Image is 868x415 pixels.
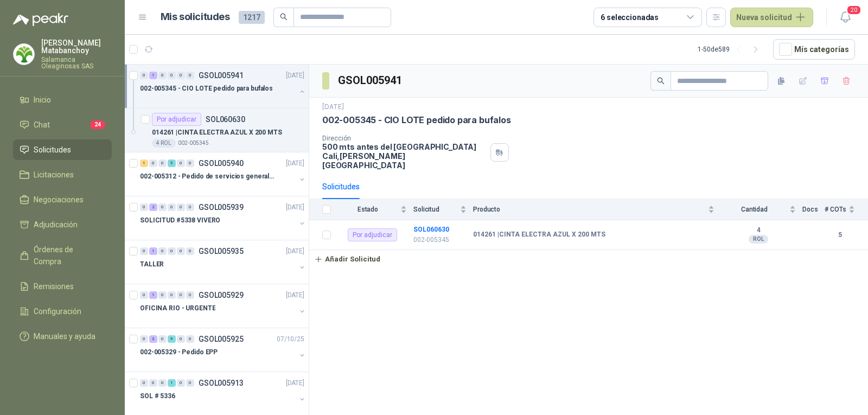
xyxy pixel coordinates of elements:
[13,139,112,160] a: Solicitudes
[199,159,244,167] p: GSOL005940
[13,239,112,272] a: Órdenes de Compra
[140,347,218,357] p: 002-005329 - Pedido EPP
[657,77,665,85] span: search
[158,159,167,167] div: 0
[199,379,244,387] p: GSOL005913
[140,159,148,167] div: 1
[280,13,288,21] span: search
[177,247,185,255] div: 0
[186,72,194,79] div: 0
[286,246,304,257] p: [DATE]
[413,199,473,220] th: Solicitud
[177,72,185,79] div: 0
[177,335,185,343] div: 0
[322,181,360,193] div: Solicitudes
[158,291,167,299] div: 0
[199,72,244,79] p: GSOL005941
[152,127,282,138] p: 014261 | CINTA ELECTRA AZUL X 200 MTS
[149,291,157,299] div: 1
[152,139,176,148] div: 4 ROL
[34,305,81,317] span: Configuración
[90,120,105,129] span: 24
[140,201,307,235] a: 0 2 0 0 0 0 GSOL005939[DATE] SOLICITUD #5338 VIVERO
[413,226,449,233] a: SOL060630
[34,119,50,131] span: Chat
[178,139,209,148] p: 002-005345
[322,102,344,112] p: [DATE]
[473,206,706,213] span: Producto
[413,206,458,213] span: Solicitud
[322,135,486,142] p: Dirección
[413,235,467,245] p: 002-005345
[13,164,112,185] a: Licitaciones
[168,159,176,167] div: 5
[13,276,112,297] a: Remisiones
[13,90,112,110] a: Inicio
[348,228,397,241] div: Por adjudicar
[277,334,304,344] p: 07/10/25
[158,247,167,255] div: 0
[168,379,176,387] div: 1
[149,72,157,79] div: 1
[140,259,164,270] p: TALLER
[34,219,78,231] span: Adjudicación
[140,72,148,79] div: 0
[34,94,51,106] span: Inicio
[149,203,157,211] div: 2
[140,157,307,191] a: 1 0 0 5 0 0 GSOL005940[DATE] 002-005312 - Pedido de servicios generales CASA RO
[186,335,194,343] div: 0
[186,203,194,211] div: 0
[177,203,185,211] div: 0
[149,159,157,167] div: 0
[186,159,194,167] div: 0
[186,379,194,387] div: 0
[140,203,148,211] div: 0
[286,158,304,169] p: [DATE]
[140,333,307,367] a: 0 3 0 9 0 0 GSOL00592507/10/25 002-005329 - Pedido EPP
[158,72,167,79] div: 0
[140,69,307,104] a: 0 1 0 0 0 0 GSOL005941[DATE] 002-005345 - CIO LOTE pedido para bufalos
[140,215,220,226] p: SOLICITUD #5338 VIVERO
[199,291,244,299] p: GSOL005929
[34,280,74,292] span: Remisiones
[473,199,721,220] th: Producto
[601,11,659,23] div: 6 seleccionadas
[149,379,157,387] div: 0
[158,379,167,387] div: 0
[149,335,157,343] div: 3
[322,142,486,170] p: 500 mts antes del [GEOGRAPHIC_DATA] Cali , [PERSON_NAME][GEOGRAPHIC_DATA]
[773,39,855,60] button: Mís categorías
[337,199,413,220] th: Estado
[199,247,244,255] p: GSOL005935
[825,199,868,220] th: # COTs
[825,230,855,240] b: 5
[168,291,176,299] div: 0
[309,250,385,269] button: Añadir Solicitud
[177,159,185,167] div: 0
[41,39,112,54] p: [PERSON_NAME] Matabanchoy
[34,330,95,342] span: Manuales y ayuda
[206,116,245,123] p: SOL060630
[698,41,764,58] div: 1 - 50 de 589
[749,235,768,244] div: ROL
[168,247,176,255] div: 0
[158,203,167,211] div: 0
[286,71,304,81] p: [DATE]
[140,335,148,343] div: 0
[34,169,74,181] span: Licitaciones
[125,108,309,152] a: Por adjudicarSOL060630014261 |CINTA ELECTRA AZUL X 200 MTS4 ROL002-005345
[802,199,825,220] th: Docs
[721,199,802,220] th: Cantidad
[158,335,167,343] div: 0
[34,194,84,206] span: Negociaciones
[149,247,157,255] div: 1
[13,189,112,210] a: Negociaciones
[168,203,176,211] div: 0
[721,226,796,235] b: 4
[286,290,304,301] p: [DATE]
[34,144,71,156] span: Solicitudes
[239,11,265,24] span: 1217
[13,13,68,26] img: Logo peakr
[177,379,185,387] div: 0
